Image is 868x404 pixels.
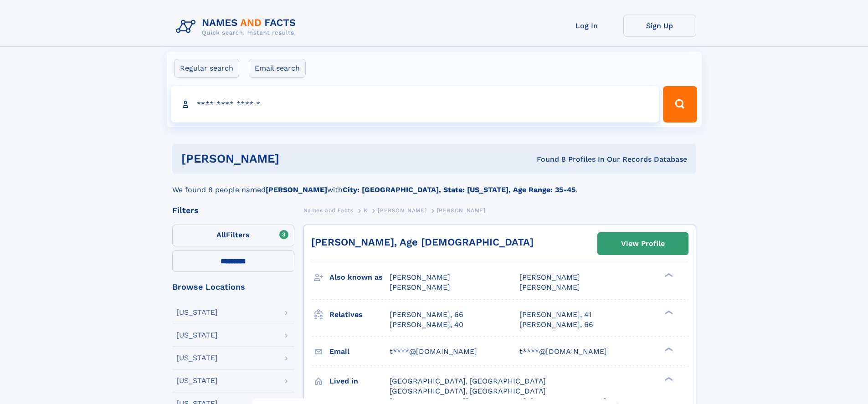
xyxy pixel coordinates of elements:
[329,373,390,389] h3: Lived in
[519,273,580,281] span: [PERSON_NAME]
[249,59,306,78] label: Email search
[519,320,593,330] a: [PERSON_NAME], 66
[176,309,218,316] div: [US_STATE]
[378,205,426,216] a: [PERSON_NAME]
[311,236,534,248] a: [PERSON_NAME], Age [DEMOGRAPHIC_DATA]
[329,344,390,359] h3: Email
[378,207,426,214] span: [PERSON_NAME]
[172,225,294,246] label: Filters
[266,185,327,194] b: [PERSON_NAME]
[663,346,673,352] div: ❯
[437,207,486,214] span: [PERSON_NAME]
[364,207,368,214] span: K
[329,307,390,322] h3: Relatives
[390,273,450,281] span: [PERSON_NAME]
[663,272,673,278] div: ❯
[303,205,354,216] a: Names and Facts
[171,86,659,123] input: search input
[176,354,218,362] div: [US_STATE]
[181,153,408,164] h1: [PERSON_NAME]
[176,377,218,384] div: [US_STATE]
[390,387,546,395] span: [GEOGRAPHIC_DATA], [GEOGRAPHIC_DATA]
[408,154,687,164] div: Found 8 Profiles In Our Records Database
[519,283,580,291] span: [PERSON_NAME]
[172,283,294,291] div: Browse Locations
[390,310,463,320] a: [PERSON_NAME], 66
[172,174,696,195] div: We found 8 people named with .
[390,377,546,385] span: [GEOGRAPHIC_DATA], [GEOGRAPHIC_DATA]
[172,206,294,215] div: Filters
[663,86,697,123] button: Search Button
[623,15,696,37] a: Sign Up
[172,15,303,39] img: Logo Names and Facts
[364,205,368,216] a: K
[329,270,390,285] h3: Also known as
[550,15,623,37] a: Log In
[390,283,450,291] span: [PERSON_NAME]
[174,59,239,78] label: Regular search
[519,310,591,320] a: [PERSON_NAME], 41
[598,233,688,255] a: View Profile
[216,230,226,239] span: All
[663,309,673,315] div: ❯
[343,185,575,194] b: City: [GEOGRAPHIC_DATA], State: [US_STATE], Age Range: 35-45
[176,332,218,339] div: [US_STATE]
[621,233,665,254] div: View Profile
[663,376,673,382] div: ❯
[390,320,463,330] a: [PERSON_NAME], 40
